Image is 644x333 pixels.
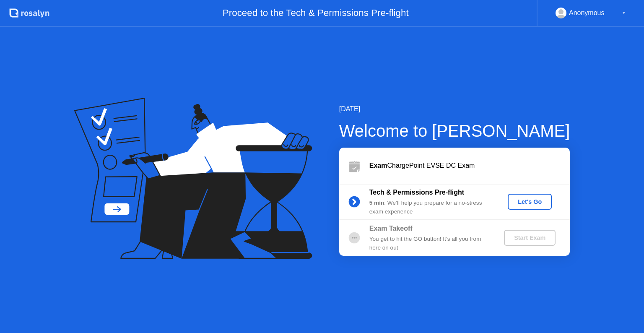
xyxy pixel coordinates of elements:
button: Start Exam [504,230,556,246]
div: [DATE] [339,104,570,114]
div: : We’ll help you prepare for a no-stress exam experience [369,199,490,216]
b: Tech & Permissions Pre-flight [369,189,464,196]
b: Exam [369,162,387,169]
div: Welcome to [PERSON_NAME] [339,118,570,143]
b: Exam Takeoff [369,225,413,232]
div: ▼ [622,8,626,18]
b: 5 min [369,200,384,206]
div: Start Exam [507,234,552,241]
div: Let's Go [511,198,548,205]
button: Let's Go [508,194,552,210]
div: Anonymous [569,8,605,18]
div: ChargePoint EVSE DC Exam [369,161,570,171]
div: You get to hit the GO button! It’s all you from here on out [369,235,490,252]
